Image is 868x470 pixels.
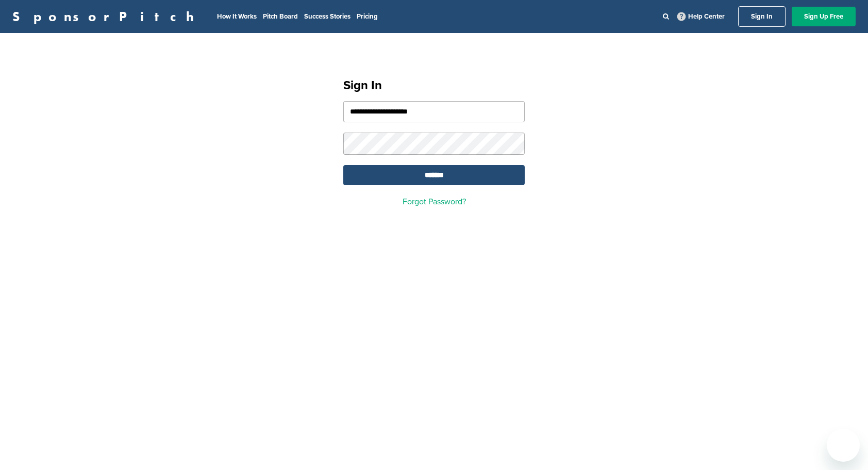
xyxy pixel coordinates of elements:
iframe: Button to launch messaging window [827,429,860,462]
a: Sign In [738,6,786,27]
a: Forgot Password? [403,197,466,207]
a: Pitch Board [263,12,298,21]
a: SponsorPitch [12,10,201,23]
a: Success Stories [304,12,350,21]
a: Sign Up Free [792,7,856,26]
h1: Sign In [343,76,525,95]
a: Help Center [675,10,727,23]
a: Pricing [357,12,378,21]
a: How It Works [217,12,257,21]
